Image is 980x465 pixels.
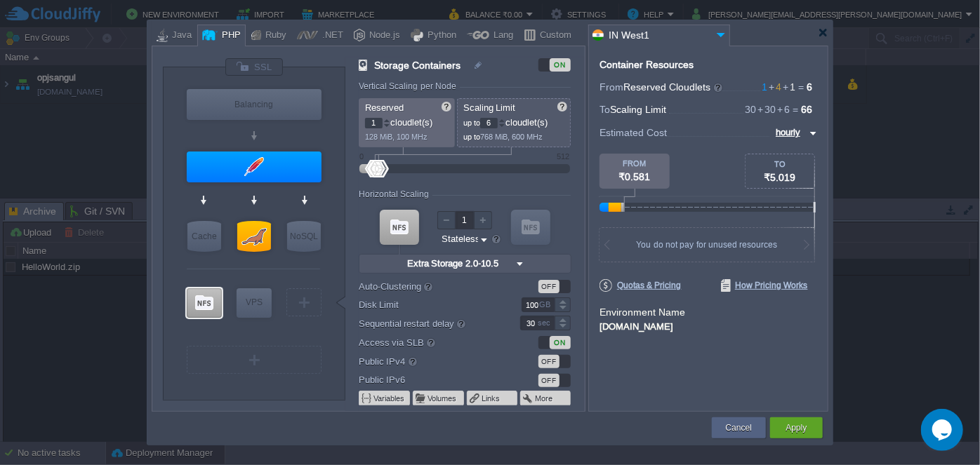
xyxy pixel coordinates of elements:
[489,25,513,46] div: Lang
[550,336,571,349] div: ON
[610,104,666,115] span: Scaling Limit
[764,172,796,183] span: ₹5.019
[600,125,667,140] span: Estimated Cost
[482,393,501,404] button: Links
[463,114,566,128] p: cloudlet(s)
[762,81,767,93] span: 1
[365,133,428,141] span: 128 MiB, 100 MHz
[187,221,221,252] div: Cache
[790,104,801,115] span: =
[463,119,480,127] span: up to
[786,421,807,435] button: Apply
[745,104,756,115] span: 30
[726,421,752,435] button: Cancel
[365,25,400,46] div: Node.js
[557,152,569,161] div: 512
[776,104,790,115] span: 6
[365,102,404,113] span: Reserved
[463,102,516,113] span: Scaling Limit
[600,60,694,70] div: Container Resources
[359,335,501,350] label: Access via SLB
[619,171,651,182] span: ₹0.581
[359,152,364,161] div: 0
[807,81,812,93] span: 6
[538,316,553,330] div: sec
[187,346,322,374] div: Create New Layer
[237,221,271,252] div: SQL Databases
[428,393,458,404] button: Volumes
[187,151,322,182] div: Application Servers
[287,221,321,252] div: NoSQL Databases
[600,104,610,115] span: To
[776,104,784,115] span: +
[359,81,460,91] div: Vertical Scaling per Node
[600,81,623,93] span: From
[187,89,322,120] div: Balancing
[237,288,272,318] div: Elastic VPS
[550,58,571,72] div: ON
[795,81,807,93] span: =
[359,353,501,369] label: Public IPv4
[781,81,795,93] span: 1
[237,288,272,316] div: VPS
[359,372,501,387] label: Public IPv6
[538,355,559,368] div: OFF
[767,81,776,93] span: +
[539,298,553,311] div: GB
[187,89,322,120] div: Load Balancer
[359,297,501,312] label: Disk Limit
[187,288,222,318] div: Storage Containers
[480,133,543,141] span: 768 MiB, 600 MHz
[600,279,682,292] span: Quotas & Pricing
[781,81,790,93] span: +
[373,393,406,404] button: Variables
[463,133,480,141] span: up to
[423,25,456,46] div: Python
[318,25,343,46] div: .NET
[756,104,776,115] span: 30
[538,374,559,387] div: OFF
[168,25,192,46] div: Java
[801,104,812,115] span: 66
[600,319,817,332] div: [DOMAIN_NAME]
[536,25,571,46] div: Custom
[286,288,322,316] div: Create New Layer
[535,393,554,404] button: More
[921,409,966,451] iframe: chat widget
[623,81,724,93] span: Reserved Cloudlets
[365,114,450,128] p: cloudlet(s)
[756,104,764,115] span: +
[600,306,685,318] label: Environment Name
[359,316,501,331] label: Sequential restart delay
[600,159,670,168] div: FROM
[287,221,321,252] div: NoSQL
[359,189,432,199] div: Horizontal Scaling
[359,278,501,294] label: Auto-Clustering
[538,280,559,293] div: OFF
[218,25,241,46] div: PHP
[746,160,814,168] div: TO
[767,81,781,93] span: 4
[261,25,286,46] div: Ruby
[721,279,808,292] span: How Pricing Works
